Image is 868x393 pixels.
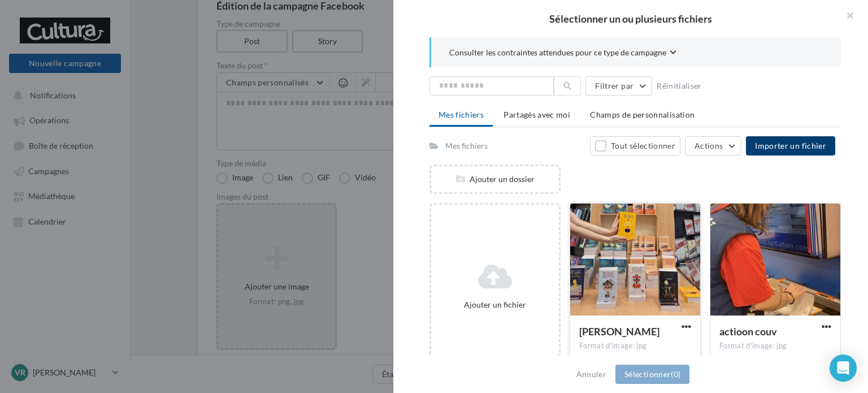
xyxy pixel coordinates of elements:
button: Sélectionner(0) [615,365,689,384]
div: Mes fichiers [445,140,488,152]
span: actioon couv [719,325,777,338]
div: Ajouter un dossier [431,174,559,185]
div: Format d'image: jpg [579,341,691,351]
button: Actions [685,136,741,156]
button: Annuler [572,368,611,381]
h2: Sélectionner un ou plusieurs fichiers [411,14,850,24]
div: Open Intercom Messenger [830,355,857,382]
span: (0) [671,369,680,379]
button: Tout sélectionner [590,136,680,156]
button: Filtrer par [585,76,652,96]
button: Importer un fichier [746,136,835,156]
button: Consulter les contraintes attendues pour ce type de campagne [449,46,676,61]
div: Ajouter un fichier [436,299,554,310]
span: Actions [695,141,723,150]
span: Importer un fichier [755,141,826,150]
span: Mes fichiers [439,110,484,119]
span: Consulter les contraintes attendues pour ce type de campagne [449,47,666,58]
span: Partagés avec moi [504,110,570,119]
span: Champs de personnalisation [590,110,695,119]
span: Melissa Da C [579,325,659,338]
div: Format d'image: jpg [719,341,831,351]
button: Réinitialiser [652,79,706,93]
